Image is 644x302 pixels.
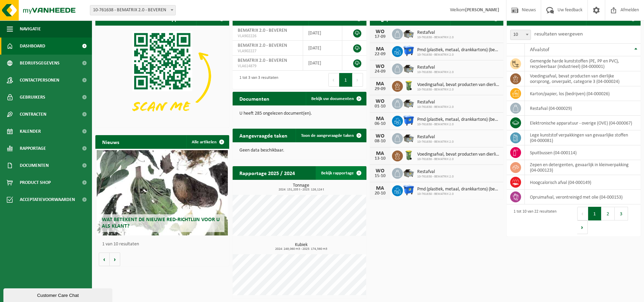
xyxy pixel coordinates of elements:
div: 06-10 [373,121,387,126]
div: MA [373,116,387,121]
div: MA [373,81,387,87]
td: [DATE] [303,56,342,71]
span: Dashboard [20,38,45,55]
td: restafval (04-000029) [525,101,641,116]
img: WB-1100-HPE-BE-01 [403,184,414,196]
a: Alle artikelen [186,135,229,149]
span: BEMATRIX 2.0 - BEVEREN [238,58,287,63]
a: Bekijk uw documenten [306,92,366,105]
td: [DATE] [303,41,342,56]
button: Next [352,73,363,87]
span: Restafval [417,30,454,35]
img: Download de VHEPlus App [95,26,229,126]
span: BEMATRIX 2.0 - BEVEREN [238,28,287,33]
div: 13-10 [373,156,387,161]
iframe: chat widget [3,287,114,302]
img: WB-0140-HPE-GN-50 [403,80,414,91]
span: Toon de aangevraagde taken [301,133,354,138]
p: 1 van 10 resultaten [102,242,226,247]
span: Acceptatievoorwaarden [20,191,75,208]
span: Voedingsafval, bevat producten van dierlijke oorsprong, onverpakt, categorie 3 [417,152,500,157]
div: WO [373,168,387,174]
span: Restafval [417,169,454,175]
button: 2 [601,207,615,220]
button: Previous [577,207,588,220]
span: 10-761638 - BEMATRIX 2.0 [417,192,500,196]
div: 08-10 [373,139,387,144]
td: lege kunststof verpakkingen van gevaarlijke stoffen (04-000081) [525,130,641,145]
strong: [PERSON_NAME] [465,8,499,13]
img: WB-5000-GAL-GY-01 [403,28,414,39]
img: WB-5000-GAL-GY-01 [403,167,414,178]
span: VLA902227 [238,48,298,54]
td: [DATE] [303,26,342,41]
h2: Rapportage 2025 / 2024 [233,166,302,179]
img: WB-5000-GAL-GY-01 [403,62,414,74]
span: 10-761638 - BEMATRIX 2.0 - BEVEREN [90,5,175,15]
div: 22-09 [373,52,387,57]
h2: Aangevraagde taken [233,129,294,142]
a: Bekijk rapportage [316,166,366,180]
span: 10-761638 - BEMATRIX 2.0 [417,157,500,161]
span: Pmd (plastiek, metaal, drankkartons) (bedrijven) [417,47,500,53]
span: 10-761638 - BEMATRIX 2.0 [417,70,454,74]
span: Bedrijfsgegevens [20,55,60,72]
div: 24-09 [373,69,387,74]
span: Rapportage [20,140,46,157]
td: elektronische apparatuur - overige (OVE) (04-000067) [525,116,641,130]
div: 1 tot 10 van 22 resultaten [510,206,556,235]
span: Contracten [20,106,46,123]
label: resultaten weergeven [534,31,583,37]
img: WB-1100-HPE-BE-01 [403,45,414,57]
div: 15-10 [373,174,387,178]
span: 10 [511,30,531,40]
div: MA [373,186,387,191]
span: Wat betekent de nieuwe RED-richtlijn voor u als klant? [102,217,220,229]
td: spuitbussen (04-000114) [525,145,641,160]
div: WO [373,99,387,104]
p: Geen data beschikbaar. [239,148,360,153]
button: 1 [588,207,601,220]
td: voedingsafval, bevat producten van dierlijke oorsprong, onverpakt, categorie 3 (04-000024) [525,71,641,86]
span: 10-761638 - BEMATRIX 2.0 [417,175,454,179]
span: 10-761638 - BEMATRIX 2.0 [417,35,454,40]
td: karton/papier, los (bedrijven) (04-000026) [525,86,641,101]
span: BEMATRIX 2.0 - BEVEREN [238,43,287,48]
span: Kalender [20,123,41,140]
span: Documenten [20,157,49,174]
div: WO [373,64,387,69]
button: Vorige [99,253,110,266]
span: 2024: 151,205 t - 2025: 126,124 t [236,188,366,191]
button: 1 [339,73,352,87]
span: 10-761638 - BEMATRIX 2.0 [417,88,500,92]
td: zepen en detergenten, gevaarlijk in kleinverpakking (04-000123) [525,160,641,175]
button: Next [577,220,588,234]
span: Contactpersonen [20,72,59,89]
span: VLA614879 [238,63,298,69]
p: U heeft 285 ongelezen document(en). [239,111,360,116]
img: WB-5000-GAL-GY-01 [403,97,414,109]
span: 10 [510,30,531,40]
div: MA [373,151,387,156]
td: gemengde harde kunststoffen (PE, PP en PVC), recycleerbaar (industrieel) (04-000001) [525,56,641,71]
td: opruimafval, verontreinigd met olie (04-000153) [525,190,641,204]
span: 10-761638 - BEMATRIX 2.0 [417,105,454,109]
img: WB-5000-GAL-GY-01 [403,132,414,144]
div: 20-10 [373,191,387,196]
span: 10-761638 - BEMATRIX 2.0 [417,140,454,144]
span: Afvalstof [530,47,549,53]
span: Restafval [417,100,454,105]
span: 2024: 249,060 m3 - 2025: 174,560 m3 [236,247,366,251]
h2: Documenten [233,92,276,105]
div: 17-09 [373,34,387,39]
td: hoogcalorisch afval (04-000149) [525,175,641,190]
button: Previous [328,73,339,87]
span: 10-761638 - BEMATRIX 2.0 [417,53,500,57]
button: 3 [615,207,628,220]
span: Pmd (plastiek, metaal, drankkartons) (bedrijven) [417,187,500,192]
span: Voedingsafval, bevat producten van dierlijke oorsprong, onverpakt, categorie 3 [417,82,500,88]
div: WO [373,133,387,139]
span: Restafval [417,134,454,140]
div: MA [373,46,387,52]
